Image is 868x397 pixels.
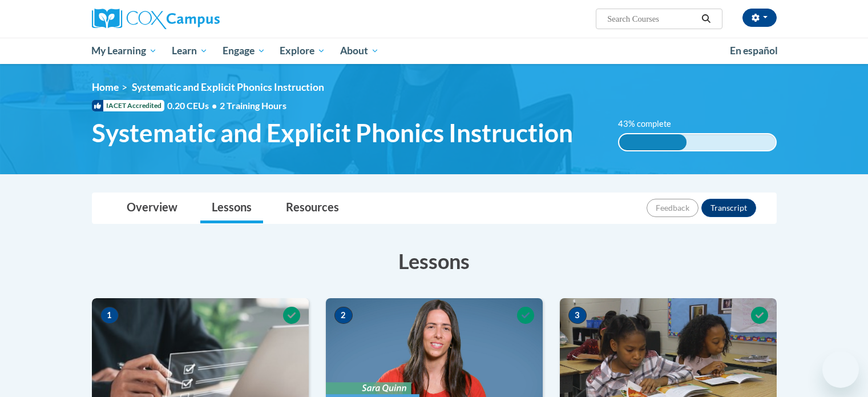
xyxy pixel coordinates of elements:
span: 1 [100,307,119,324]
h3: Lessons [92,247,777,275]
span: Explore [280,44,325,58]
span: 0.20 CEUs [167,99,220,112]
a: My Learning [84,38,165,64]
a: About [333,38,386,64]
a: Learn [164,38,215,64]
div: Main menu [75,38,794,64]
a: Overview [115,193,189,223]
span: 2 Training Hours [220,100,286,111]
a: Explore [272,38,333,64]
span: Systematic and Explicit Phonics Instruction [132,81,324,93]
span: Engage [223,44,265,58]
img: Cox Campus [92,9,220,29]
span: IACET Accredited [92,100,164,111]
a: Lessons [200,193,263,223]
input: Search Courses [606,12,697,26]
label: 43% complete [618,118,684,130]
span: 2 [334,307,353,324]
button: Transcript [701,199,756,217]
a: En español [722,39,785,63]
a: Home [92,81,119,93]
span: About [340,44,379,58]
a: Engage [215,38,273,64]
span: Learn [172,44,208,58]
span: En español [730,45,778,57]
span: • [212,100,217,111]
button: Account Settings [742,9,777,27]
span: My Learning [91,44,157,58]
span: Systematic and Explicit Phonics Instruction [92,118,573,148]
a: Resources [274,193,350,223]
span: 3 [568,307,587,324]
div: 43% complete [619,134,687,150]
button: Feedback [647,199,699,217]
a: Cox Campus [92,9,309,29]
iframe: Button to launch messaging window [822,351,859,388]
button: Search [697,12,714,26]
